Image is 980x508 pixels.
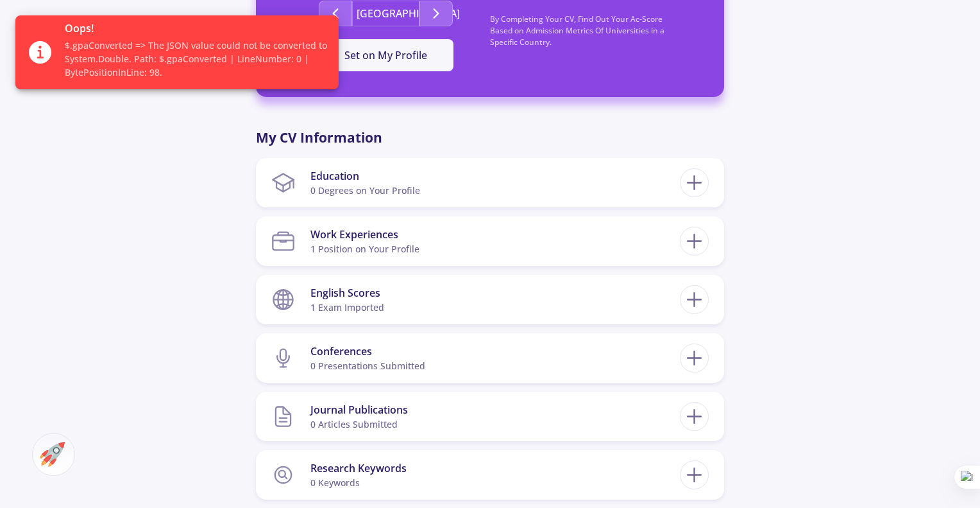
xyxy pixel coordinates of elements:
button: Set on My Profile [319,39,453,71]
div: 0 presentations submitted [310,359,425,372]
div: 0 articles submitted [310,417,408,431]
div: Work Experiences [310,227,419,242]
div: Research Keywords [310,460,407,476]
p: My CV Information [256,128,724,148]
img: ac-market [40,442,65,467]
div: Education [310,168,420,184]
p: By Completing Your CV, Find Out Your Ac-Score Based on Admission Metrics Of Universities in a Spe... [490,13,698,61]
div: Journal Publications [310,402,408,417]
div: 1 Position on Your Profile [310,242,419,256]
div: 0 Degrees on Your Profile [310,184,420,197]
div: English Scores [310,285,384,301]
span: Oops! [65,21,328,36]
div: 0 keywords [310,476,407,489]
span: Set on My Profile [344,48,427,62]
span: $.gpaConverted => The JSON value could not be converted to System.Double. Path: $.gpaConverted | ... [65,39,328,79]
button: [GEOGRAPHIC_DATA] [352,1,419,26]
div: 1 exam imported [310,301,384,314]
div: Conferences [310,344,425,359]
div: Second group [282,1,490,26]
